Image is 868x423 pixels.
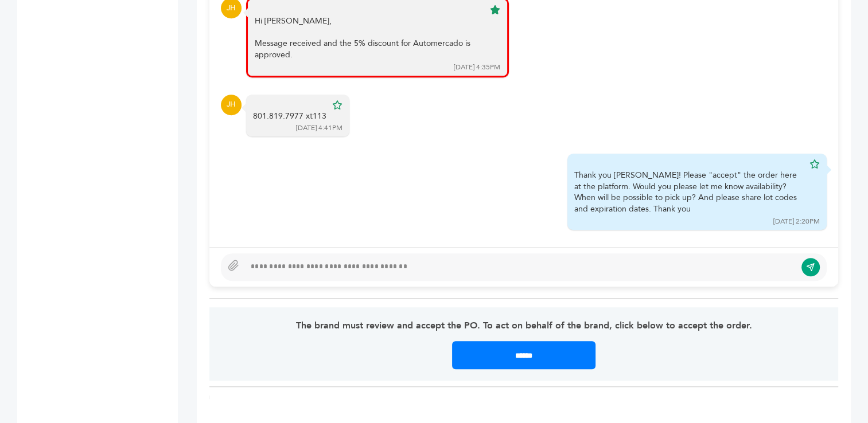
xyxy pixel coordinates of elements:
[255,38,484,60] div: Message received and the 5% discount for Automercado is approved.
[773,217,820,226] div: [DATE] 2:20PM
[296,123,342,133] div: [DATE] 4:41PM
[255,15,484,60] div: Hi [PERSON_NAME],
[253,111,326,122] div: 801.819.7977 xt113
[235,319,813,332] p: The brand must review and accept the PO. To act on behalf of the brand, click below to accept the...
[574,170,804,214] div: Thank you [PERSON_NAME]! Please "accept" the order here at the platform. Would you please let me ...
[221,95,242,115] div: JH
[454,62,500,72] div: [DATE] 4:35PM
